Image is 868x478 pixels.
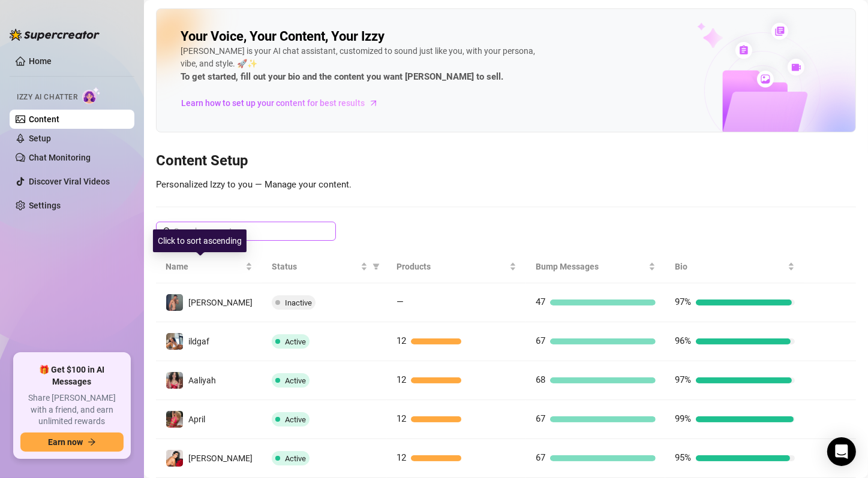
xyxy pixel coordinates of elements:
div: [PERSON_NAME] is your AI chat assistant, customized to sound just like you, with your persona, vi... [181,45,540,84]
span: filter [373,263,380,270]
span: search [163,227,172,235]
button: Earn nowarrow-right [20,432,124,452]
span: 95% [675,452,691,463]
span: — [397,297,404,307]
th: Products [387,250,526,283]
img: Sophia [166,450,183,467]
span: 12 [397,413,406,424]
img: Aaliyah [166,372,183,389]
span: 67 [536,335,545,346]
span: 97% [675,374,691,385]
span: Active [285,454,306,463]
th: Name [156,250,262,283]
img: AI Chatter [82,87,101,104]
span: [PERSON_NAME] [188,453,253,463]
span: Learn how to set up your content for best results [181,96,365,110]
th: Bio [665,250,804,283]
span: April [188,415,205,424]
span: Earn now [48,437,83,447]
span: Personalized Izzy to you — Manage your content. [156,179,352,190]
a: Settings [29,201,61,210]
span: arrow-right [368,97,380,109]
img: April [166,411,183,428]
div: Click to sort ascending [153,229,247,252]
strong: To get started, fill out your bio and the content you want [PERSON_NAME] to sell. [181,71,503,82]
img: ai-chatter-content-library-cLFOSyPT.png [669,10,855,132]
a: Content [29,114,59,124]
span: 12 [397,452,406,463]
span: [PERSON_NAME] [188,298,253,307]
span: Bio [675,260,785,273]
span: Bump Messages [536,260,646,273]
img: Dominick [166,294,183,311]
span: filter [370,258,382,276]
span: Share [PERSON_NAME] with a friend, and earn unlimited rewards [20,392,124,428]
span: Products [397,260,507,273]
h2: Your Voice, Your Content, Your Izzy [181,28,385,45]
span: 96% [675,335,691,346]
span: 99% [675,413,691,424]
th: Status [262,250,387,283]
span: Name [166,260,243,273]
h3: Content Setup [156,152,856,171]
span: 12 [397,335,406,346]
img: logo-BBDzfeDw.svg [10,29,100,41]
span: Active [285,376,306,385]
div: Open Intercom Messenger [827,437,856,466]
th: Bump Messages [526,250,665,283]
span: Inactive [285,298,312,307]
span: 67 [536,413,545,424]
span: arrow-right [88,438,96,446]
span: Aaliyah [188,376,216,385]
a: Discover Viral Videos [29,177,110,186]
span: 12 [397,374,406,385]
span: 🎁 Get $100 in AI Messages [20,364,124,388]
span: 47 [536,297,545,307]
span: Izzy AI Chatter [17,92,77,103]
span: 68 [536,374,545,385]
a: Home [29,56,52,66]
img: ildgaf [166,333,183,350]
span: ildgaf [188,337,209,346]
a: Setup [29,134,51,143]
span: Status [272,260,358,273]
span: Active [285,415,306,424]
a: Chat Monitoring [29,153,91,162]
span: Active [285,337,306,346]
span: 97% [675,297,691,307]
a: Learn how to set up your content for best results [181,93,388,113]
input: Search account [174,225,319,238]
span: 67 [536,452,545,463]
